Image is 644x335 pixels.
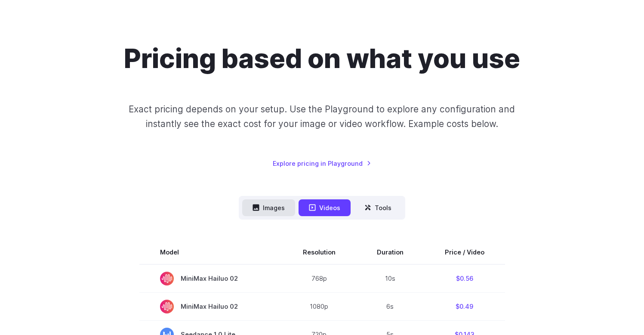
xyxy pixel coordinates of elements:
th: Model [139,240,282,264]
h1: Pricing based on what you use [124,43,520,74]
p: Exact pricing depends on your setup. Use the Playground to explore any configuration and instantl... [112,102,531,131]
button: Videos [299,199,351,216]
td: 10s [356,264,424,293]
th: Price / Video [424,240,505,264]
span: MiniMax Hailuo 02 [160,300,262,313]
td: 6s [356,292,424,320]
button: Images [242,199,295,216]
td: $0.56 [424,264,505,293]
a: Explore pricing in Playground [273,158,371,168]
td: 768p [282,264,356,293]
th: Resolution [282,240,356,264]
button: Tools [354,199,402,216]
th: Duration [356,240,424,264]
span: MiniMax Hailuo 02 [160,272,262,285]
td: 1080p [282,292,356,320]
td: $0.49 [424,292,505,320]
